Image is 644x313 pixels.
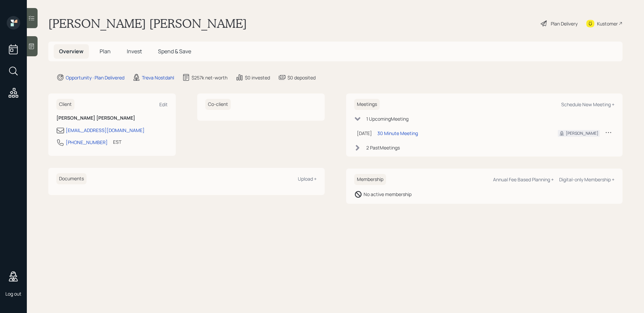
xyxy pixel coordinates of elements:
h6: Co-client [205,99,231,110]
h1: [PERSON_NAME] [PERSON_NAME] [48,16,247,31]
div: Edit [159,101,168,108]
div: 2 Past Meeting s [366,144,400,151]
h6: Client [56,99,74,110]
div: [DATE] [357,130,372,137]
div: Opportunity · Plan Delivered [66,74,124,81]
div: Kustomer [597,20,618,27]
div: EST [113,138,121,145]
div: Log out [5,291,21,297]
div: 30 Minute Meeting [377,130,418,137]
div: $0 deposited [287,74,316,81]
div: No active membership [364,191,412,198]
h6: Documents [56,173,87,184]
h6: Membership [354,174,386,185]
div: Plan Delivery [551,20,578,27]
span: Overview [59,48,84,55]
div: 1 Upcoming Meeting [366,115,409,122]
h6: [PERSON_NAME] [PERSON_NAME] [56,115,168,121]
div: Digital-only Membership + [559,176,614,183]
div: Annual Fee Based Planning + [493,176,554,183]
div: [PERSON_NAME] [566,130,598,136]
div: [EMAIL_ADDRESS][DOMAIN_NAME] [66,127,145,134]
div: [PHONE_NUMBER] [66,139,108,146]
span: Spend & Save [158,48,191,55]
div: Upload + [298,176,317,182]
div: Treva Nostdahl [142,74,174,81]
h6: Meetings [354,99,380,110]
div: $0 invested [245,74,270,81]
span: Plan [100,48,111,55]
span: Invest [127,48,142,55]
div: Schedule New Meeting + [561,101,614,108]
div: $257k net-worth [192,74,227,81]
